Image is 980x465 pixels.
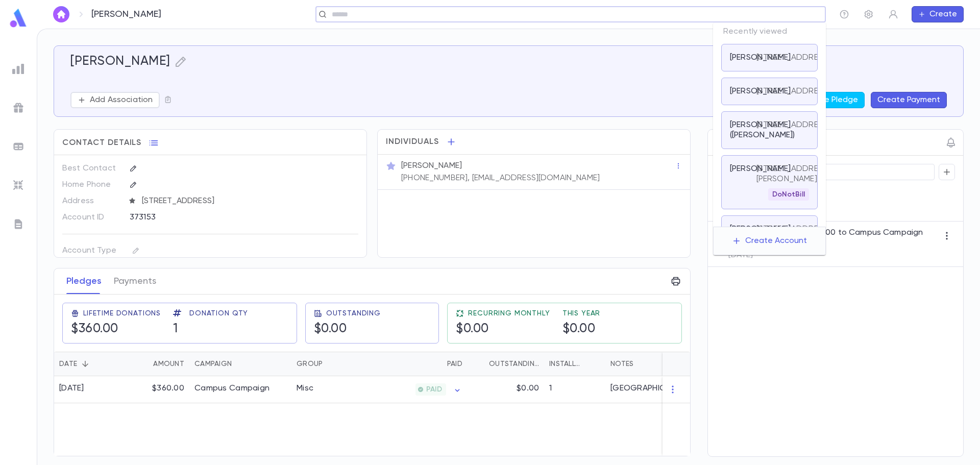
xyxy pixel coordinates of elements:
img: letters_grey.7941b92b52307dd3b8a917253454ce1c.svg [12,218,24,230]
p: [PERSON_NAME] and [PERSON_NAME] [730,224,791,255]
button: Create Account [724,231,815,251]
div: Amount [153,352,184,376]
h5: $0.00 [314,322,381,337]
div: Campus Campaign [194,383,269,394]
div: Installments [549,352,584,376]
p: Account ID [62,209,121,226]
p: Recently viewed [713,22,826,41]
button: Sort [323,356,339,372]
div: Installments [544,352,605,376]
div: Campaign [189,352,291,376]
p: [STREET_ADDRESS][PERSON_NAME] [756,164,830,184]
button: Pledges [66,268,102,294]
p: [STREET_ADDRESS] [756,86,830,96]
span: This Year [562,309,601,317]
p: $0.00 [517,383,539,394]
div: [DATE] [59,383,84,394]
span: Lifetime Donations [83,309,161,317]
p: Home Phone [62,177,121,193]
span: Outstanding [326,309,381,317]
button: Sort [584,356,600,372]
span: Recurring Monthly [468,309,550,317]
div: Date [59,352,77,376]
div: Notes [610,352,633,376]
img: batches_grey.339ca447c9d9533ef1741baa751efc33.svg [12,140,24,153]
span: PAID [422,385,446,394]
button: Create [912,6,964,22]
button: Sort [77,356,93,372]
span: Individuals [386,137,439,147]
h5: $0.00 [456,322,550,337]
p: [PERSON_NAME] [730,86,791,96]
button: Sort [431,356,447,372]
h5: $360.00 [71,322,161,337]
p: [PERSON_NAME] [730,53,791,63]
h5: [PERSON_NAME] [70,54,170,69]
div: Outstanding [468,352,544,376]
div: Paid [368,352,468,376]
p: [STREET_ADDRESS] [756,224,830,234]
button: Create Payment [871,92,947,108]
div: [GEOGRAPHIC_DATA] [610,383,694,394]
p: Add Association [90,95,153,105]
span: Contact Details [62,138,141,148]
span: DoNotBill [768,190,809,199]
img: home_white.a664292cf8c1dea59945f0da9f25487c.svg [55,10,67,18]
div: Notes [605,352,733,376]
button: Create Pledge [795,92,865,108]
h5: 1 [173,322,248,337]
div: Paid [447,352,462,376]
button: Sort [232,356,248,372]
div: Date [54,352,123,376]
p: [PERSON_NAME] [91,9,161,20]
p: [STREET_ADDRESS] [756,53,830,63]
p: [STREET_ADDRESS] [756,120,830,130]
p: [PERSON_NAME] [730,164,791,174]
div: Group [291,352,368,376]
span: Donation Qty [189,309,248,317]
p: Address [62,193,121,209]
div: Amount [123,352,189,376]
p: [PERSON_NAME] ([PERSON_NAME]) [730,120,795,140]
div: 373153 [130,209,308,225]
button: Sort [137,356,153,372]
div: Group [297,352,323,376]
div: $360.00 [123,376,189,403]
img: logo [8,8,29,28]
h5: $0.00 [562,322,601,337]
p: Best Contact [62,160,121,177]
span: [STREET_ADDRESS] [138,196,359,206]
button: Add Association [70,92,160,108]
img: reports_grey.c525e4749d1bce6a11f5fe2a8de1b229.svg [12,63,24,75]
button: Payments [114,268,156,294]
div: 1 [544,376,605,403]
img: campaigns_grey.99e729a5f7ee94e3726e6486bddda8f1.svg [12,102,24,114]
img: imports_grey.530a8a0e642e233f2baf0ef88e8c9fcb.svg [12,179,24,191]
p: [PHONE_NUMBER], [EMAIL_ADDRESS][DOMAIN_NAME] [401,173,600,183]
p: [DATE] [728,250,939,260]
div: Campaign [194,352,232,376]
div: Outstanding [489,352,539,376]
button: Sort [473,356,489,372]
div: Misc [297,383,313,394]
p: [PERSON_NAME] [401,161,462,171]
p: Account Type [62,242,121,259]
p: Pledge & Payment • $360.00 to Campus Campaign with RayzeIt [728,228,939,248]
